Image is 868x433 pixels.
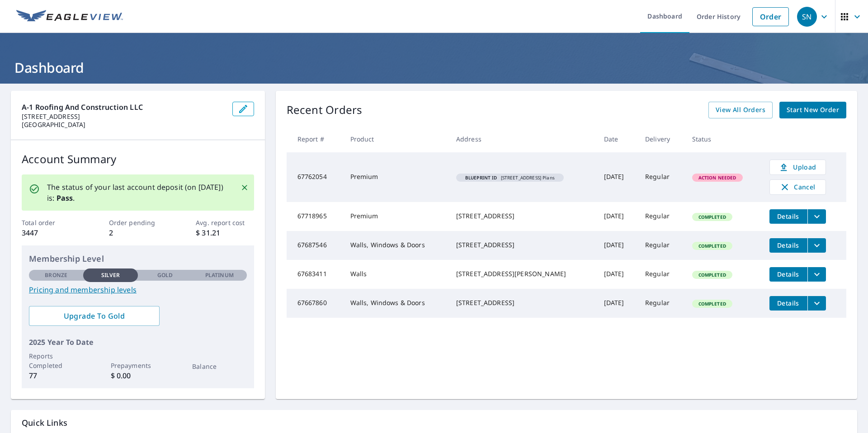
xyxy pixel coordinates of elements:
td: 67718965 [287,202,343,231]
td: Premium [343,202,449,231]
td: Regular [638,289,685,318]
p: 3447 [22,227,80,238]
p: Reports Completed [29,351,83,370]
th: Address [449,126,597,152]
div: [STREET_ADDRESS] [456,240,590,249]
a: View All Orders [708,102,773,118]
a: Pricing and membership levels [29,284,247,295]
h1: Dashboard [11,58,857,77]
span: Start New Order [787,104,839,116]
em: Blueprint ID [465,175,497,180]
span: Cancel [779,182,816,193]
td: Walls [343,260,449,289]
p: [GEOGRAPHIC_DATA] [22,121,225,129]
button: filesDropdownBtn-67667860 [807,296,826,311]
span: [STREET_ADDRESS] Plans [460,175,560,180]
button: detailsBtn-67718965 [769,209,807,224]
p: Platinum [205,271,234,279]
td: Premium [343,152,449,202]
span: Upgrade To Gold [36,311,152,321]
span: Details [775,212,802,221]
td: Regular [638,202,685,231]
p: Account Summary [22,151,254,167]
td: Regular [638,260,685,289]
button: filesDropdownBtn-67718965 [807,209,826,224]
div: [STREET_ADDRESS] [456,298,590,307]
button: detailsBtn-67667860 [769,296,807,311]
th: Report # [287,126,343,152]
a: Start New Order [779,102,846,118]
p: Order pending [109,218,167,227]
th: Product [343,126,449,152]
a: Upgrade To Gold [29,306,160,326]
span: Completed [693,272,731,278]
button: detailsBtn-67687546 [769,238,807,253]
p: Quick Links [22,417,846,428]
p: 2 [109,227,167,238]
a: Upload [769,160,826,175]
td: Regular [638,152,685,202]
button: filesDropdownBtn-67683411 [807,267,826,282]
button: filesDropdownBtn-67687546 [807,238,826,253]
p: Membership Level [29,253,247,265]
td: 67762054 [287,152,343,202]
span: Details [775,299,802,307]
p: Recent Orders [287,102,363,118]
td: Walls, Windows & Doors [343,289,449,318]
p: [STREET_ADDRESS] [22,113,225,121]
button: detailsBtn-67683411 [769,267,807,282]
p: $ 31.21 [196,227,254,238]
p: The status of your last account deposit (on [DATE]) is: . [47,182,230,203]
div: SN [797,7,817,27]
span: Completed [693,214,731,220]
span: Details [775,270,802,278]
span: Upload [775,162,820,173]
p: Prepayments [111,361,165,370]
p: Total order [22,218,80,227]
p: $ 0.00 [111,370,165,381]
p: Balance [192,362,246,371]
p: A-1 Roofing and Construction LLC [22,102,225,113]
td: 67683411 [287,260,343,289]
span: Action Needed [693,174,742,181]
span: View All Orders [716,104,765,116]
td: [DATE] [597,152,638,202]
p: Avg. report cost [196,218,254,227]
td: Regular [638,231,685,260]
p: 2025 Year To Date [29,337,247,348]
span: Completed [693,301,731,307]
span: Completed [693,243,731,249]
p: Gold [157,271,173,279]
button: Close [239,182,250,193]
td: [DATE] [597,260,638,289]
b: Pass [57,193,73,203]
th: Status [685,126,762,152]
p: Silver [101,271,120,279]
td: [DATE] [597,289,638,318]
a: Order [752,7,789,26]
div: [STREET_ADDRESS] [456,212,590,221]
th: Date [597,126,638,152]
img: EV Logo [16,10,123,24]
button: Cancel [769,179,826,195]
p: Bronze [45,271,67,279]
div: [STREET_ADDRESS][PERSON_NAME] [456,269,590,278]
td: 67687546 [287,231,343,260]
p: 77 [29,370,83,381]
td: [DATE] [597,202,638,231]
td: [DATE] [597,231,638,260]
th: Delivery [638,126,685,152]
td: Walls, Windows & Doors [343,231,449,260]
td: 67667860 [287,289,343,318]
span: Details [775,241,802,249]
